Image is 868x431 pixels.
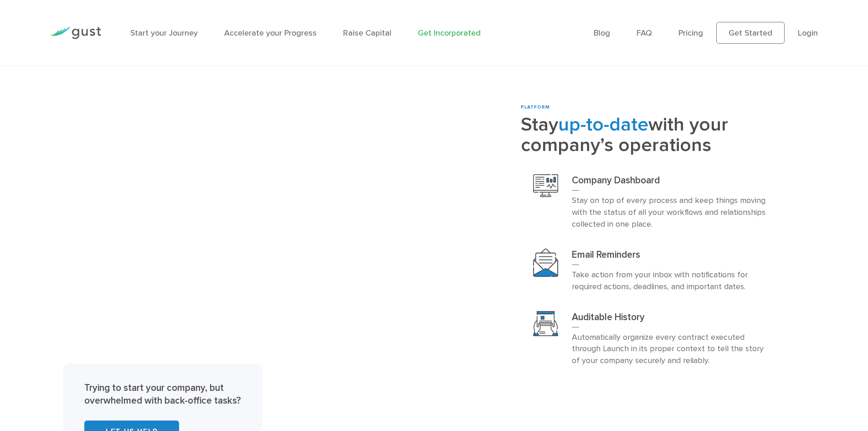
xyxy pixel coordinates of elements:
[716,22,785,44] a: Get Started
[224,28,317,38] a: Accelerate your Progress
[84,382,224,394] strong: Trying to start your company, but
[572,195,771,230] p: Stay on top of every process and keep things moving with the status of all your workflows and rel...
[50,27,101,39] img: Gust Logo
[521,104,783,111] div: PLATFORM
[572,249,771,265] h3: Email Reminders
[533,311,558,336] img: Audit
[418,28,481,38] a: Get Incorporated
[521,114,783,156] h2: Stay with your company’s operations
[572,174,771,191] h3: Company Dashboard
[343,28,391,38] a: Raise Capital
[130,28,198,38] a: Start your Journey
[533,174,558,197] img: Company
[558,113,648,136] span: up-to-date
[594,28,610,38] a: Blog
[798,28,818,38] a: Login
[678,28,703,38] a: Pricing
[572,311,771,327] h3: Auditable History
[84,395,241,406] strong: overwhelmed with back-office tasks?
[533,249,558,277] img: Email
[572,332,771,367] p: Automatically organize every contract executed through Launch in its proper context to tell the s...
[637,28,652,38] a: FAQ
[572,269,771,293] p: Take action from your inbox with notifications for required actions, deadlines, and important dates.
